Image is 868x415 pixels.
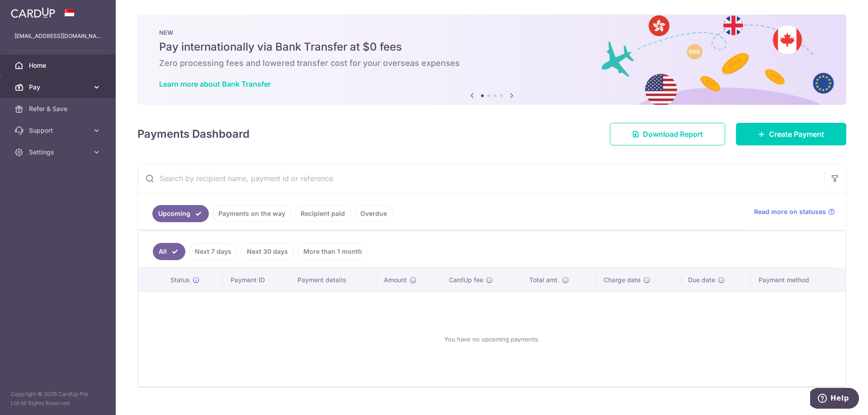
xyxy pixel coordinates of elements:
[159,79,271,89] a: Learn more about Bank Transfer
[297,243,368,260] a: More than 1 month
[736,123,846,145] a: Create Payment
[29,61,89,70] span: Home
[604,275,641,284] span: Charge date
[223,268,290,292] th: Payment ID
[769,129,824,140] span: Create Payment
[529,275,559,284] span: Total amt.
[149,299,835,379] div: You have no upcoming payments.
[159,58,825,69] h6: Zero processing fees and lowered transfer cost for your overseas expenses
[20,6,39,14] span: Help
[159,29,825,36] p: NEW
[29,148,89,157] span: Settings
[29,126,89,135] span: Support
[610,123,725,145] a: Download Report
[354,205,393,222] a: Overdue
[153,243,185,260] a: All
[295,205,351,222] a: Recipient paid
[241,243,294,260] a: Next 30 days
[688,275,715,284] span: Due date
[29,104,89,113] span: Refer & Save
[137,126,250,142] h4: Payments Dashboard
[290,268,377,292] th: Payment details
[751,268,845,292] th: Payment method
[189,243,237,260] a: Next 7 days
[137,14,846,105] img: Bank transfer banner
[643,129,703,140] span: Download Report
[754,207,826,216] span: Read more on statuses
[138,164,824,193] input: Search by recipient name, payment id or reference
[11,7,55,18] img: CardUp
[170,275,190,284] span: Status
[14,32,101,41] p: [EMAIL_ADDRESS][DOMAIN_NAME]
[29,83,89,92] span: Pay
[449,275,483,284] span: CardUp fee
[212,205,291,222] a: Payments on the way
[384,275,407,284] span: Amount
[810,388,859,410] iframe: Opens a widget where you can find more information
[152,205,209,222] a: Upcoming
[754,207,835,216] a: Read more on statuses
[159,40,825,54] h5: Pay internationally via Bank Transfer at $0 fees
